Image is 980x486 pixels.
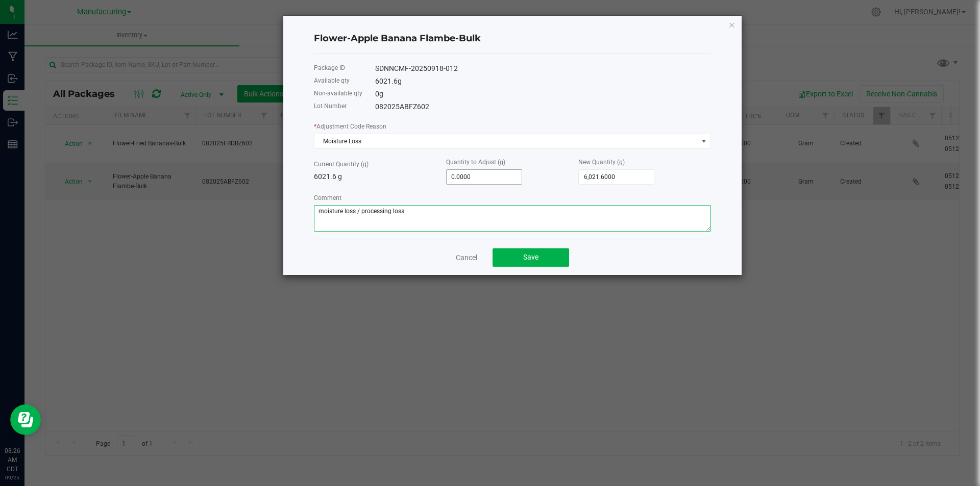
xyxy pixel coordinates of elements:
[523,253,538,261] span: Save
[447,170,522,184] input: 0
[314,63,345,72] label: Package ID
[446,158,505,167] label: Quantity to Adjust (g)
[314,122,386,131] label: Adjustment Code Reason
[314,89,362,98] label: Non-available qty
[375,76,711,87] div: 6021.6
[493,248,569,267] button: Save
[375,101,711,112] div: 082025ABFZ602
[578,158,625,167] label: New Quantity (g)
[375,89,711,99] div: 0
[314,76,350,85] label: Available qty
[314,193,341,202] label: Comment
[314,160,369,169] label: Current Quantity (g)
[579,170,654,184] input: 0
[314,101,347,111] label: Lot Number
[456,252,477,263] a: Cancel
[375,63,711,74] div: SDNNCMF-20250918-012
[398,77,402,85] span: g
[314,171,446,182] p: 6021.6 g
[379,90,383,98] span: g
[314,32,711,45] h4: Flower-Apple Banana Flambe-Bulk
[314,134,698,148] span: Moisture Loss
[10,404,41,435] iframe: Resource center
